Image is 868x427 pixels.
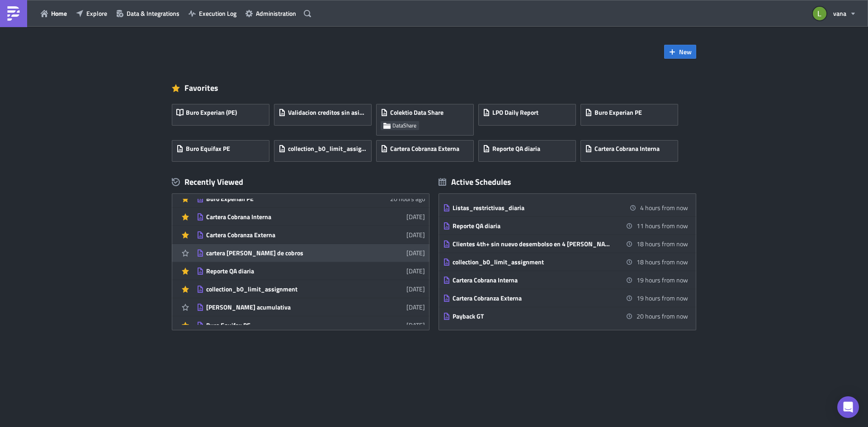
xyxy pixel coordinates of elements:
[443,307,688,325] a: Payback GT20 hours from now
[406,230,425,239] time: 2025-10-07T17:27:40Z
[376,99,478,136] a: Colektio Data ShareDataShare
[206,321,364,329] div: Buro Equifax PE
[443,199,688,216] a: Listas_restrictivas_diaria4 hours from now
[172,136,274,162] a: Buro Equifax PE
[492,108,538,117] span: LPO Daily Report
[256,9,296,18] span: Administration
[637,239,688,249] time: 2025-10-09 06:00
[637,221,688,230] time: 2025-10-08 23:00
[594,145,660,153] span: Cartera Cobrana Interna
[406,284,425,294] time: 2025-10-03T01:33:21Z
[679,47,692,56] span: New
[184,6,241,20] button: Execution Log
[206,231,364,239] div: Cartera Cobranza Externa
[443,289,688,307] a: Cartera Cobranza Externa19 hours from now
[453,258,611,266] div: collection_b0_limit_assignment
[376,136,478,162] a: Cartera Cobranza Externa
[206,213,364,221] div: Cartera Cobrana Interna
[406,248,425,258] time: 2025-10-07T17:27:28Z
[453,294,611,302] div: Cartera Cobranza Externa
[640,203,688,212] time: 2025-10-08 16:00
[443,253,688,271] a: collection_b0_limit_assignment18 hours from now
[664,45,696,59] button: New
[443,235,688,253] a: Clientes 4th+ sin nuevo desembolso en 4 [PERSON_NAME]18 hours from now
[392,122,416,129] span: DataShare
[206,195,364,203] div: Buro Experian PE
[206,303,364,311] div: [PERSON_NAME] acumulativa
[274,136,376,162] a: collection_b0_limit_assignment
[112,6,184,20] button: Data & Integrations
[206,267,364,275] div: Reporte QA diaria
[443,217,688,235] a: Reporte QA diaria11 hours from now
[127,9,179,18] span: Data & Integrations
[833,9,846,18] span: vana
[172,175,429,189] div: Recently Viewed
[453,240,611,248] div: Clientes 4th+ sin nuevo desembolso en 4 [PERSON_NAME]
[197,316,425,334] a: Buro Equifax PE[DATE]
[197,262,425,280] a: Reporte QA diaria[DATE]
[637,311,688,321] time: 2025-10-09 08:00
[197,244,425,262] a: cartera [PERSON_NAME] de cobros[DATE]
[443,271,688,289] a: Cartera Cobrana Interna19 hours from now
[478,136,580,162] a: Reporte QA diaria
[51,9,67,18] span: Home
[453,312,611,320] div: Payback GT
[36,6,71,20] button: Home
[172,81,696,95] div: Favorites
[453,222,611,230] div: Reporte QA diaria
[206,285,364,293] div: collection_b0_limit_assignment
[406,320,425,330] time: 2025-09-09T15:03:42Z
[186,145,230,153] span: Buro Equifax PE
[453,204,611,212] div: Listas_restrictivas_diaria
[71,6,112,20] button: Explore
[6,6,21,21] img: PushMetrics
[594,108,642,117] span: Buro Experian PE
[288,108,367,117] span: Validacion creditos sin asignar - SAC
[197,280,425,298] a: collection_b0_limit_assignment[DATE]
[197,190,425,207] a: Buro Experian PE20 hours ago
[406,302,425,312] time: 2025-09-10T14:48:44Z
[197,298,425,316] a: [PERSON_NAME] acumulativa[DATE]
[837,396,859,418] div: Open Intercom Messenger
[199,9,236,18] span: Execution Log
[172,99,274,136] a: Buro Experian (PE)
[406,266,425,276] time: 2025-10-03T01:44:42Z
[637,257,688,267] time: 2025-10-09 06:00
[637,275,688,285] time: 2025-10-09 06:50
[390,108,443,117] span: Colektio Data Share
[580,99,683,136] a: Buro Experian PE
[453,276,611,284] div: Cartera Cobrana Interna
[637,293,688,303] time: 2025-10-09 07:00
[390,145,459,153] span: Cartera Cobranza Externa
[197,208,425,225] a: Cartera Cobrana Interna[DATE]
[807,4,861,23] button: vana
[186,108,237,117] span: Buro Experian (PE)
[492,145,540,153] span: Reporte QA diaria
[580,136,683,162] a: Cartera Cobrana Interna
[439,177,511,187] div: Active Schedules
[197,226,425,244] a: Cartera Cobranza Externa[DATE]
[478,99,580,136] a: LPO Daily Report
[288,145,367,153] span: collection_b0_limit_assignment
[812,6,827,21] img: Avatar
[274,99,376,136] a: Validacion creditos sin asignar - SAC
[86,9,107,18] span: Explore
[241,6,301,20] button: Administration
[206,249,364,257] div: cartera [PERSON_NAME] de cobros
[406,212,425,221] time: 2025-10-07T17:28:50Z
